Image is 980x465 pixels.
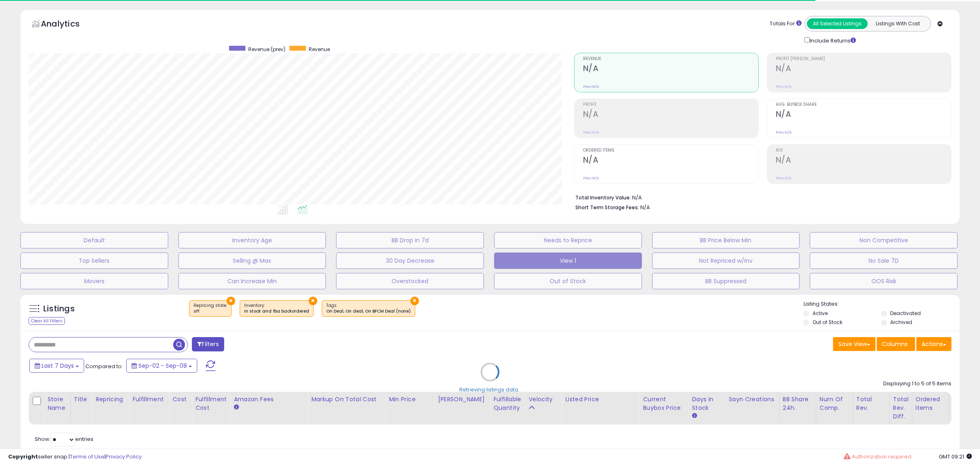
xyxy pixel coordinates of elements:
[583,176,599,181] small: Prev: N/A
[652,232,800,248] button: BB Price Below Min
[810,253,958,269] button: No Sale 7D
[309,46,330,53] span: Revenue
[20,273,168,289] button: Movers
[776,148,951,153] span: ROI
[494,273,642,289] button: Out of Stock
[810,273,958,289] button: OOS Risk
[867,18,928,29] button: Listings With Cost
[8,453,142,461] div: seller snap | |
[575,192,945,202] li: N/A
[8,453,38,461] strong: Copyright
[776,57,951,61] span: Profit [PERSON_NAME]
[20,253,168,269] button: Top Sellers
[807,18,868,29] button: All Selected Listings
[776,84,792,89] small: Prev: N/A
[248,46,285,53] span: Revenue (prev)
[798,36,866,45] div: Include Returns
[178,232,326,248] button: Inventory Age
[776,176,792,181] small: Prev: N/A
[41,18,96,31] h5: Analytics
[459,386,521,393] div: Retrieving listings data..
[583,148,758,153] span: Ordered Items
[776,64,951,75] h2: N/A
[770,20,802,28] div: Totals For
[20,232,168,248] button: Default
[575,194,631,201] b: Total Inventory Value:
[583,110,758,121] h2: N/A
[494,232,642,248] button: Needs to Reprice
[776,130,792,135] small: Prev: N/A
[336,232,484,248] button: BB Drop in 7d
[776,110,951,121] h2: N/A
[178,253,326,269] button: Selling @ Max
[810,232,958,248] button: Non Competitive
[575,204,639,211] b: Short Term Storage Fees:
[640,203,650,211] span: N/A
[583,103,758,107] span: Profit
[336,273,484,289] button: Overstocked
[336,253,484,269] button: 30 Day Decrease
[652,273,800,289] button: BB Suppressed
[776,103,951,107] span: Avg. Buybox Share
[583,155,758,166] h2: N/A
[652,253,800,269] button: Not Repriced w/Inv
[583,57,758,61] span: Revenue
[583,84,599,89] small: Prev: N/A
[583,64,758,75] h2: N/A
[178,273,326,289] button: Can Increase Min
[583,130,599,135] small: Prev: N/A
[494,253,642,269] button: View 1
[776,155,951,166] h2: N/A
